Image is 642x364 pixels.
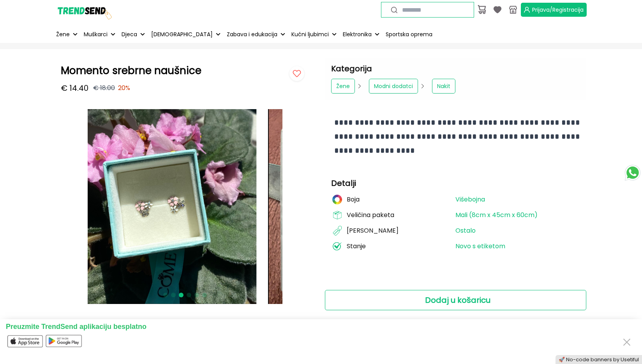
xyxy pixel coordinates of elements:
[425,295,490,306] span: Dodaj u košaricu
[82,26,117,43] button: Muškarci
[455,227,476,234] a: Ostalo
[455,196,485,203] a: Višebojna
[150,26,222,43] button: [DEMOGRAPHIC_DATA]
[122,30,137,39] p: Djeca
[455,243,505,250] a: Novo s etiketom
[369,79,418,94] a: Modni dodatci
[287,65,306,83] img: follow button
[331,65,580,72] h2: Kategorija
[56,30,70,39] p: Žene
[455,212,538,219] a: Mali (8cm x 45cm x 60cm)
[621,334,633,349] button: Close
[61,83,88,94] p: € 14.40
[6,323,146,330] span: Preuzmite TrendSend aplikaciju besplatno
[331,179,580,187] h2: Detalji
[118,83,130,93] span: 20 %
[384,26,434,43] a: Sportska oprema
[55,26,79,43] button: Žene
[521,3,587,17] button: Prijava/Registracija
[347,196,360,203] p: Boja
[341,26,381,43] button: Elektronika
[151,30,213,39] p: [DEMOGRAPHIC_DATA]
[347,227,399,234] p: [PERSON_NAME]
[532,6,584,14] span: Prijava/Registracija
[290,26,338,43] button: Kućni ljubimci
[61,65,268,76] h1: Momento srebrne naušnice
[120,26,146,43] button: Djeca
[227,30,277,39] p: Zabava i edukacija
[325,290,586,310] button: Dodaj u košaricu
[93,85,115,91] span: € 18.00
[268,109,463,304] img: Momento srebrne naušnice
[343,30,372,39] p: Elektronika
[62,109,256,304] img: Momento srebrne naušnice
[559,356,639,363] a: 🚀 No-code banners by Usetiful
[331,79,355,94] a: Žene
[225,26,287,43] button: Zabava i edukacija
[291,30,329,39] p: Kućni ljubimci
[347,243,366,250] p: Stanje
[432,79,455,94] a: Nakit
[347,212,394,219] p: Veličina paketa
[84,30,108,39] p: Muškarci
